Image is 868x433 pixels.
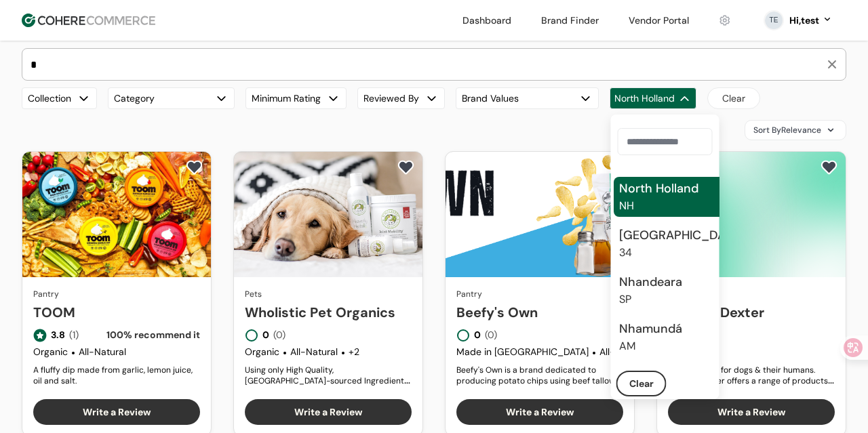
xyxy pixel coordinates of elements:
[33,302,200,323] a: TOOM
[753,124,821,136] span: Sort By Relevance
[619,320,682,338] div: Nhamundá
[619,273,682,291] div: Nhandeara
[789,14,833,28] button: Hi,test
[789,14,819,28] div: Hi, test
[668,399,835,425] button: Write a Review
[611,371,719,399] div: Clear value
[619,180,698,198] div: North Holland
[395,157,417,178] button: add to favorite
[764,10,784,30] svg: 0 percent
[245,399,412,425] button: Write a Review
[456,302,623,323] a: Beefy's Own
[619,245,632,260] span: 34
[606,157,629,178] button: add to favorite
[668,302,835,323] a: Dapper Dexter
[33,399,200,425] button: Write a Review
[818,157,840,178] button: add to favorite
[619,226,743,245] div: [GEOGRAPHIC_DATA]
[245,302,412,323] a: Wholistic Pet Organics
[616,371,667,396] button: Clear
[619,292,631,306] span: SP
[707,87,760,109] button: Clear
[456,399,623,425] button: Write a Review
[619,199,634,213] span: NH
[22,14,155,27] img: Cohere Logo
[619,339,635,353] span: AM
[183,157,205,178] button: add to favorite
